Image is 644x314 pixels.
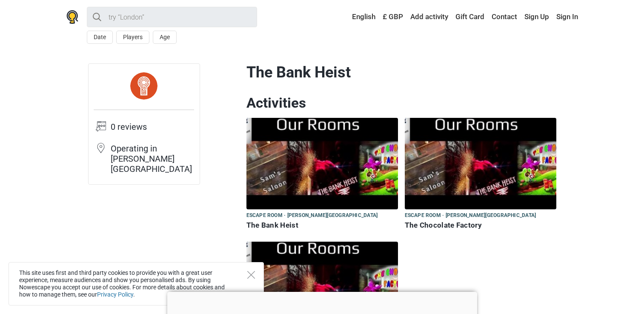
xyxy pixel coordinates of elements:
[87,31,113,44] button: Date
[346,14,352,20] img: English
[246,118,398,209] img: The Bank Heist
[405,221,556,230] h6: The Chocolate Factory
[116,31,149,44] button: Players
[344,9,378,25] a: English
[246,94,556,111] h2: Activities
[97,291,133,298] a: Privacy Policy
[489,9,519,25] a: Contact
[381,9,405,25] a: £ GBP
[405,118,556,209] img: The Chocolate Factory
[246,221,398,230] h6: The Bank Heist
[246,211,378,220] span: Escape room · [PERSON_NAME][GEOGRAPHIC_DATA]
[87,7,257,27] input: try “London”
[405,118,556,231] a: The Chocolate Factory Escape room · [PERSON_NAME][GEOGRAPHIC_DATA] The Chocolate Factory
[405,211,536,220] span: Escape room · [PERSON_NAME][GEOGRAPHIC_DATA]
[111,121,194,143] td: 0 reviews
[66,10,78,24] img: Nowescape logo
[111,143,194,179] td: Operating in [PERSON_NAME][GEOGRAPHIC_DATA]
[246,63,556,82] h1: The Bank Heist
[554,9,578,25] a: Sign In
[247,271,255,279] button: Close
[408,9,450,25] a: Add activity
[9,262,264,305] div: This site uses first and third party cookies to provide you with a great user experience, measure...
[453,9,487,25] a: Gift Card
[522,9,551,25] a: Sign Up
[246,118,398,231] a: The Bank Heist Escape room · [PERSON_NAME][GEOGRAPHIC_DATA] The Bank Heist
[153,31,177,44] button: Age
